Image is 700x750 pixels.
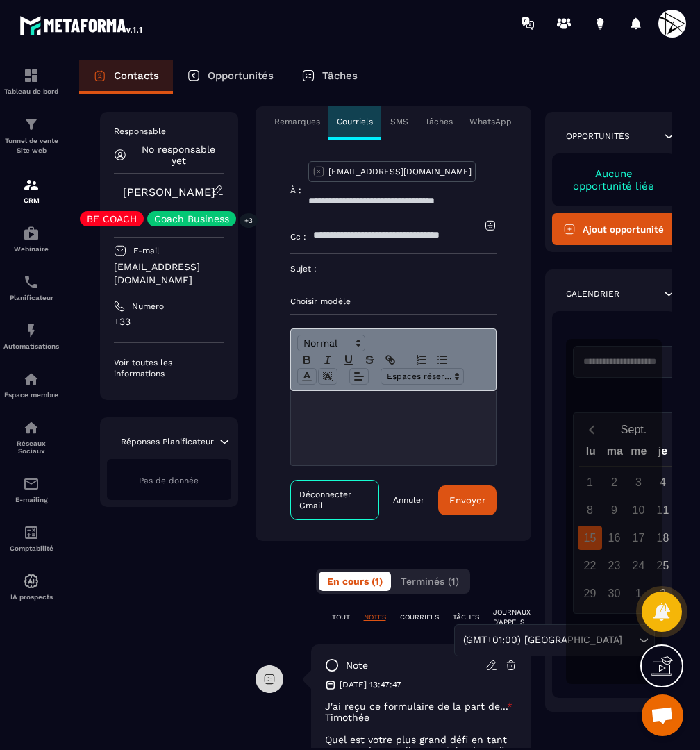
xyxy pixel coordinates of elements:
a: automationsautomationsAutomatisations [3,312,59,360]
p: Tunnel de vente Site web [3,136,59,156]
a: emailemailE-mailing [3,465,59,514]
p: Webinaire [3,245,59,253]
p: Contacts [114,69,159,82]
a: automationsautomationsEspace membre [3,360,59,409]
span: (GMT+01:00) [GEOGRAPHIC_DATA] [460,633,625,648]
p: [EMAIL_ADDRESS][DOMAIN_NAME] [328,166,472,177]
a: automationsautomationsWebinaire [3,215,59,263]
a: Déconnecter Gmail [290,480,379,520]
a: formationformationTableau de bord [3,57,59,106]
span: Pas de donnée [139,476,199,485]
img: formation [23,176,40,193]
a: Annuler [393,494,424,506]
p: note [346,659,368,672]
p: CRM [3,197,59,204]
p: Calendrier [566,288,619,299]
img: automations [23,225,40,242]
p: Opportunités [208,69,274,82]
button: Ajout opportunité [552,213,676,245]
p: Aucune opportunité liée [566,167,662,192]
p: Remarques [274,116,320,127]
p: WhatsApp [469,116,512,127]
button: En cours (1) [319,572,391,591]
p: Tâches [425,116,453,127]
p: Coach Business [154,214,229,224]
a: accountantaccountantComptabilité [3,514,59,562]
p: Comptabilité [3,544,59,552]
p: Sujet : [290,263,317,274]
p: +3 [240,213,258,228]
p: Tâches [322,69,358,82]
a: formationformationCRM [3,166,59,215]
button: Envoyer [438,485,497,515]
div: je [651,442,675,466]
p: NOTES [364,612,386,622]
p: Réseaux Sociaux [3,440,59,455]
div: Search for option [454,624,655,656]
img: formation [23,67,40,84]
p: Courriels [337,116,373,127]
div: 4 [651,470,675,494]
img: formation [23,116,40,133]
div: Ouvrir le chat [642,694,683,736]
p: Opportunités [566,131,630,142]
span: En cours (1) [327,576,383,587]
p: Cc : [290,231,306,242]
img: email [23,476,40,492]
img: social-network [23,419,40,436]
p: TOUT [332,612,350,622]
p: E-mailing [3,496,59,503]
button: Terminés (1) [392,572,467,591]
a: schedulerschedulerPlanificateur [3,263,59,312]
p: Voir toutes les informations [114,357,224,379]
p: JOURNAUX D'APPELS [493,608,531,627]
p: IA prospects [3,593,59,601]
img: automations [23,322,40,339]
img: logo [19,12,144,37]
p: [DATE] 13:47:47 [340,679,401,690]
p: E-mail [133,245,160,256]
p: SMS [390,116,408,127]
p: Automatisations [3,342,59,350]
a: social-networksocial-networkRéseaux Sociaux [3,409,59,465]
p: [EMAIL_ADDRESS][DOMAIN_NAME] [114,260,224,287]
img: scheduler [23,274,40,290]
p: Réponses Planificateur [121,436,214,447]
p: Tableau de bord [3,87,59,95]
p: Choisir modèle [290,296,497,307]
a: Contacts [79,60,173,94]
img: automations [23,573,40,590]
p: Timothée [325,712,517,723]
div: 18 [651,526,675,550]
p: Responsable [114,126,224,137]
p: Espace membre [3,391,59,399]
p: TÂCHES [453,612,479,622]
p: No responsable yet [133,144,224,166]
a: formationformationTunnel de vente Site web [3,106,59,166]
p: COURRIELS [400,612,439,622]
p: Numéro [132,301,164,312]
a: [PERSON_NAME] [123,185,215,199]
div: 11 [651,498,675,522]
span: Terminés (1) [401,576,459,587]
p: À : [290,185,301,196]
a: Opportunités [173,60,287,94]
div: 25 [651,553,675,578]
p: BE COACH [87,214,137,224]
a: Tâches [287,60,372,94]
p: Planificateur [3,294,59,301]
img: automations [23,371,40,387]
img: accountant [23,524,40,541]
p: J'ai reçu ce formulaire de la part de... [325,701,517,712]
p: +33 [114,315,224,328]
